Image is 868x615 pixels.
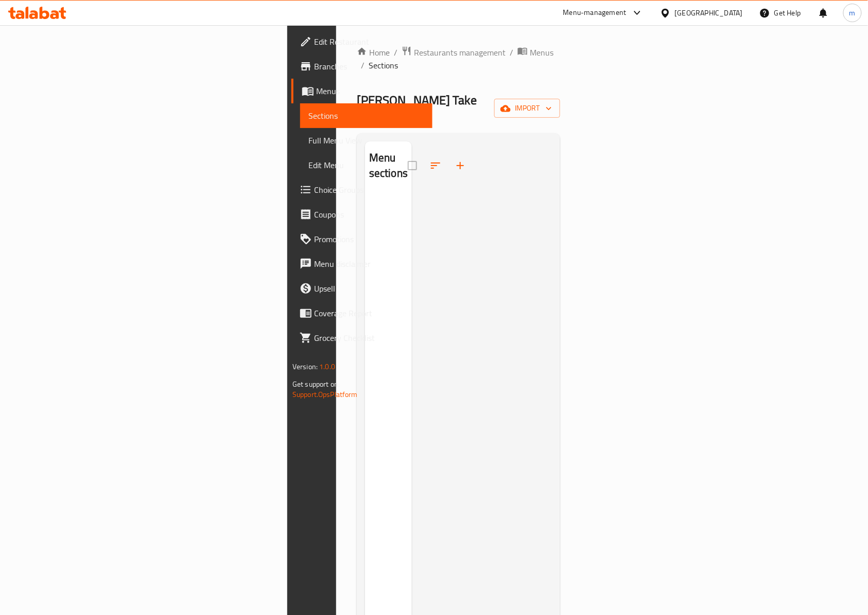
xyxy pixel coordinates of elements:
span: Edit Restaurant [314,35,424,48]
a: Upsell [291,276,432,301]
a: Branches [291,54,432,79]
span: Menus [316,85,424,97]
span: Full Menu View [308,134,424,147]
a: Edit Restaurant [291,29,432,54]
nav: Menu sections [365,190,412,198]
a: Restaurants management [402,46,506,59]
div: Menu-management [563,7,627,19]
span: Edit Menu [308,159,424,171]
a: Coupons [291,202,432,227]
span: Menus [530,46,553,59]
a: Promotions [291,227,432,251]
div: [GEOGRAPHIC_DATA] [675,7,743,19]
span: Coupons [314,208,424,221]
a: Grocery Checklist [291,325,432,350]
span: Coverage Report [314,307,424,319]
button: Add section [448,153,473,178]
span: Promotions [314,233,424,245]
span: 1.0.0 [319,360,335,373]
a: Sections [300,103,432,128]
a: Coverage Report [291,301,432,325]
span: Get support on: [292,377,340,391]
a: Support.OpsPlatform [292,388,358,401]
li: / [510,46,513,59]
button: import [494,99,560,118]
nav: breadcrumb [357,46,560,71]
a: Menus [517,46,553,59]
span: Choice Groups [314,184,424,196]
a: Menus [291,79,432,103]
span: m [849,7,856,19]
a: Edit Menu [300,153,432,177]
a: Menu disclaimer [291,251,432,276]
span: Menu disclaimer [314,258,424,270]
span: Upsell [314,282,424,295]
span: Branches [314,60,424,73]
span: Restaurants management [414,46,506,59]
a: Full Menu View [300,128,432,153]
span: Version: [292,360,318,373]
span: import [502,102,552,115]
span: Sections [308,110,424,122]
a: Choice Groups [291,177,432,202]
span: Grocery Checklist [314,332,424,344]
